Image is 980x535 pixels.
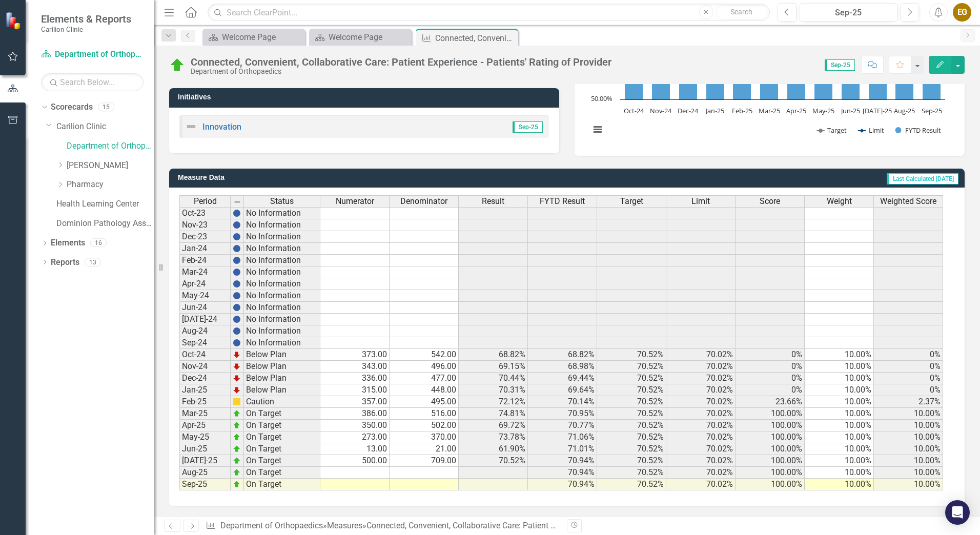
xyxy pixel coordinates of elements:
td: 23.66% [736,396,805,408]
img: On Target [169,57,186,73]
td: 10.00% [805,420,874,431]
td: 10.00% [805,349,874,361]
td: On Target [244,443,320,455]
img: BgCOk07PiH71IgAAAABJRU5ErkJggg== [233,280,241,288]
td: Below Plan [244,361,320,373]
td: Jun-25 [179,443,231,455]
img: BgCOk07PiH71IgAAAABJRU5ErkJggg== [233,221,241,229]
img: ClearPoint Strategy [5,12,23,30]
a: Measures [327,521,362,530]
td: 69.44% [528,373,597,384]
text: Oct-24 [624,106,644,115]
td: 70.95% [528,408,597,420]
img: zOikAAAAAElFTkSuQmCC [233,457,241,465]
div: » » [206,520,559,532]
a: Elements [51,237,85,249]
button: Show FYTD Result [895,126,942,135]
h3: Initiatives [178,93,554,101]
div: Connected, Convenient, Collaborative Care: Patient Experience - Patients' Rating of Provider [435,32,516,45]
td: On Target [244,479,320,490]
span: Sep-25 [825,59,855,71]
img: Not Defined [185,120,197,133]
text: Jan-25 [705,106,724,115]
button: Sep-25 [800,3,897,22]
input: Search ClearPoint... [208,4,770,22]
td: 70.14% [528,396,597,408]
td: 357.00 [320,396,390,408]
td: 13.00 [320,443,390,455]
td: May-25 [179,431,231,443]
div: 13 [85,258,101,266]
td: 70.31% [459,384,528,396]
td: 70.02% [666,455,736,467]
td: 70.52% [597,408,666,420]
div: 15 [98,103,114,112]
td: Mar-24 [179,266,231,278]
td: Dec-24 [179,373,231,384]
td: 273.00 [320,431,390,443]
img: BgCOk07PiH71IgAAAABJRU5ErkJggg== [233,315,241,323]
td: 10.00% [805,467,874,479]
text: Sep-25 [922,106,942,115]
img: zOikAAAAAElFTkSuQmCC [233,468,241,477]
div: Sep-25 [803,7,894,19]
td: 71.01% [528,443,597,455]
td: 70.52% [459,455,528,467]
img: TnMDeAgwAPMxUmUi88jYAAAAAElFTkSuQmCC [233,362,241,371]
span: Search [730,8,752,16]
text: Jun-25 [840,106,860,115]
td: No Information [244,314,320,325]
td: 10.00% [874,467,943,479]
td: 70.94% [528,467,597,479]
td: Sep-24 [179,337,231,349]
td: 70.52% [597,479,666,490]
td: 100.00% [736,467,805,479]
button: Search [716,5,767,19]
td: 10.00% [805,408,874,420]
td: 100.00% [736,431,805,443]
td: 343.00 [320,361,390,373]
text: Apr-25 [786,106,806,115]
td: 0% [736,373,805,384]
span: Target [620,197,643,206]
td: 70.02% [666,349,736,361]
td: 70.52% [597,384,666,396]
span: Denominator [400,197,447,206]
td: 70.52% [597,443,666,455]
td: 0% [874,349,943,361]
td: 70.77% [528,420,597,431]
a: Health Learning Center [56,198,154,210]
td: 315.00 [320,384,390,396]
td: 500.00 [320,455,390,467]
td: 0% [736,361,805,373]
td: 496.00 [390,361,459,373]
td: [DATE]-25 [179,455,231,467]
div: Department of Orthopaedics [191,68,611,75]
td: [DATE]-24 [179,314,231,325]
img: BgCOk07PiH71IgAAAABJRU5ErkJggg== [233,244,241,253]
td: Below Plan [244,349,320,361]
td: Jan-24 [179,243,231,255]
td: 2.37% [874,396,943,408]
img: BgCOk07PiH71IgAAAABJRU5ErkJggg== [233,256,241,264]
td: 70.02% [666,467,736,479]
a: [PERSON_NAME] [67,160,154,172]
td: 68.98% [528,361,597,373]
td: 69.64% [528,384,597,396]
td: Dec-23 [179,231,231,243]
td: Nov-23 [179,219,231,231]
td: 68.82% [528,349,597,361]
td: No Information [244,302,320,314]
button: EG [953,3,971,22]
td: Feb-24 [179,255,231,266]
td: No Information [244,255,320,266]
div: Open Intercom Messenger [945,500,970,525]
td: 350.00 [320,420,390,431]
td: 10.00% [874,420,943,431]
td: Aug-24 [179,325,231,337]
button: Show Limit [859,126,884,135]
td: 69.72% [459,420,528,431]
td: 73.78% [459,431,528,443]
td: 516.00 [390,408,459,420]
